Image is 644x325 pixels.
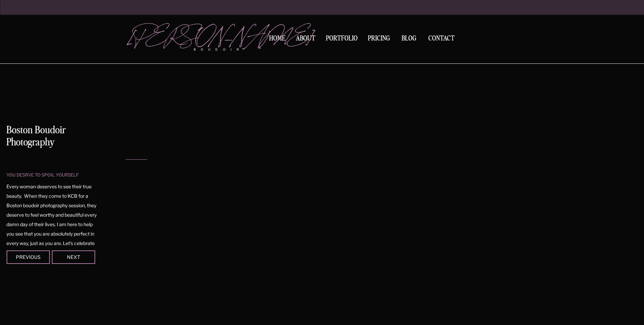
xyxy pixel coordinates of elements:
[366,35,392,44] a: Pricing
[426,35,457,42] a: Contact
[399,35,420,41] a: BLOG
[8,255,48,259] div: Previous
[194,47,250,52] p: boudoir
[6,182,97,240] p: Every woman deserves to see their true beauty. When they come to KCB for a Boston boudoir photogr...
[128,24,250,44] a: [PERSON_NAME]
[53,255,94,259] div: Next
[6,124,97,151] h1: Boston Boudoir Photography
[324,35,360,44] a: Portfolio
[6,172,89,178] p: you desrve to spoil yourself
